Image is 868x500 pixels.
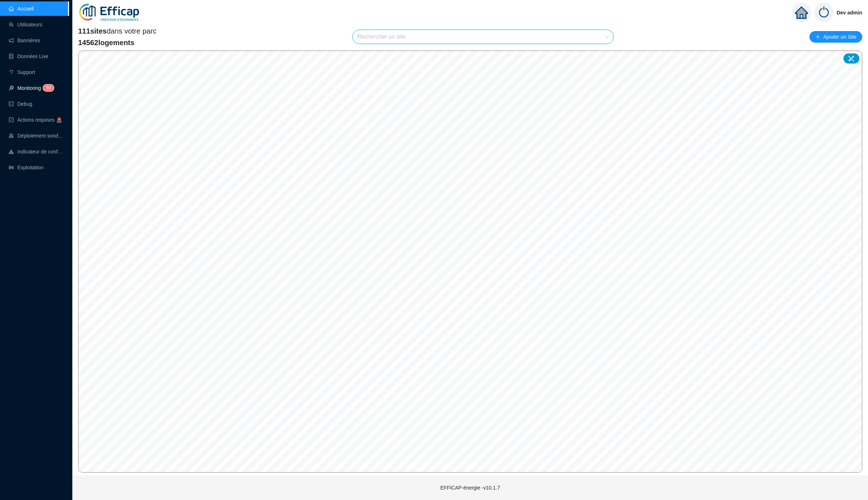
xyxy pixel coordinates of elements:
[9,6,34,12] a: homeAccueil
[78,27,107,35] span: 111 sites
[17,117,62,123] span: Actions requises 🚨
[809,31,862,43] button: Ajouter un Site
[9,85,52,91] a: monitorMonitoring50
[9,133,64,139] a: clusterDéploiement sondes
[9,149,64,155] a: heat-mapIndicateur de confort
[9,38,40,43] a: notificationBannières
[78,38,157,48] span: 14562 logements
[43,84,54,91] sup: 50
[78,26,157,36] span: dans votre parc
[78,51,861,472] canvas: Map
[9,165,43,170] a: slidersExploitation
[9,53,48,59] a: databaseDonnées Live
[9,117,14,122] span: check-square
[9,101,32,107] a: codeDebug
[9,22,42,27] a: teamUtilisateurs
[9,69,35,75] a: questionSupport
[795,6,808,19] span: home
[814,3,834,22] img: power
[837,1,862,24] span: Dev admin
[823,32,856,42] span: Ajouter un Site
[46,85,48,90] span: 5
[815,34,820,39] span: plus
[48,85,51,90] span: 0
[441,485,500,491] span: EFFICAP-énergie - v10.1.7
